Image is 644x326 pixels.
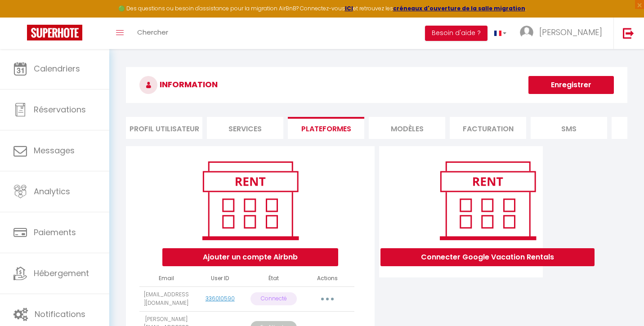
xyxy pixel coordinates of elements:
[162,248,338,266] button: Ajouter un compte Airbnb
[250,292,297,305] p: Connecté
[450,117,526,139] li: Facturation
[520,26,533,39] img: ...
[528,76,614,94] button: Enregistrer
[430,157,545,244] img: rent.png
[130,18,175,49] a: Chercher
[247,271,300,286] th: État
[531,117,607,139] li: SMS
[207,117,283,139] li: Services
[345,4,353,12] a: ICI
[34,63,80,74] span: Calendriers
[539,27,602,38] span: [PERSON_NAME]
[34,268,89,279] span: Hébergement
[300,271,354,286] th: Actions
[288,117,364,139] li: Plateformes
[393,4,525,12] a: créneaux d'ouverture de la salle migration
[139,271,193,286] th: Email
[126,117,202,139] li: Profil Utilisateur
[27,25,82,40] img: Super Booking
[34,227,76,238] span: Paiements
[34,104,86,115] span: Réservations
[425,26,487,41] button: Besoin d'aide ?
[193,157,308,244] img: rent.png
[126,67,627,103] h3: INFORMATION
[139,286,193,311] td: [EMAIL_ADDRESS][DOMAIN_NAME]
[35,308,85,320] span: Notifications
[206,295,235,302] a: 336010590
[34,186,70,197] span: Analytics
[513,18,613,49] a: ... [PERSON_NAME]
[623,27,634,39] img: logout
[34,145,75,156] span: Messages
[137,27,168,37] span: Chercher
[380,248,595,266] button: Connecter Google Vacation Rentals
[193,271,247,286] th: User ID
[369,117,445,139] li: MODÈLES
